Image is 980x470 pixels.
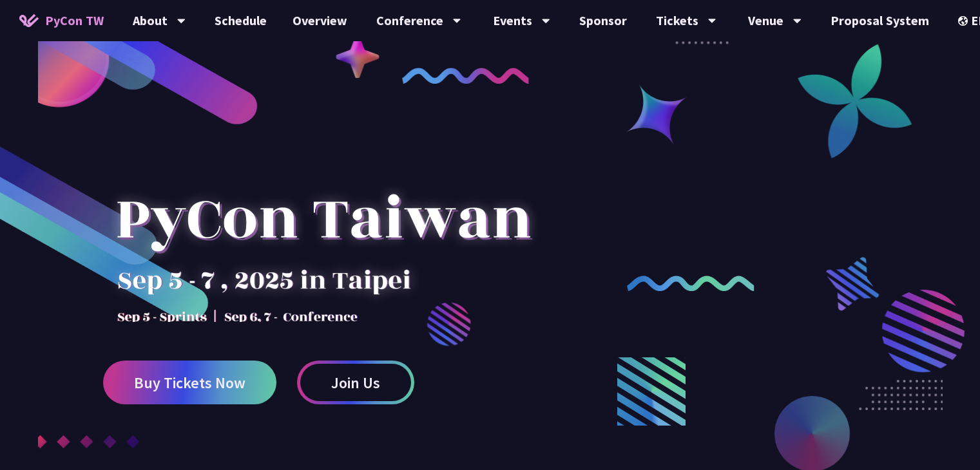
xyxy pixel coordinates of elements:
span: PyCon TW [45,11,104,30]
span: Buy Tickets Now [134,375,245,391]
a: PyCon TW [6,5,117,37]
img: curly-1.ebdbada.png [402,68,530,84]
span: Join Us [331,375,380,391]
a: Buy Tickets Now [103,361,276,404]
img: curly-2.e802c9f.png [627,276,754,292]
img: Home icon of PyCon TW 2025 [19,14,39,27]
a: Join Us [297,361,414,404]
img: Locale Icon [958,16,971,26]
